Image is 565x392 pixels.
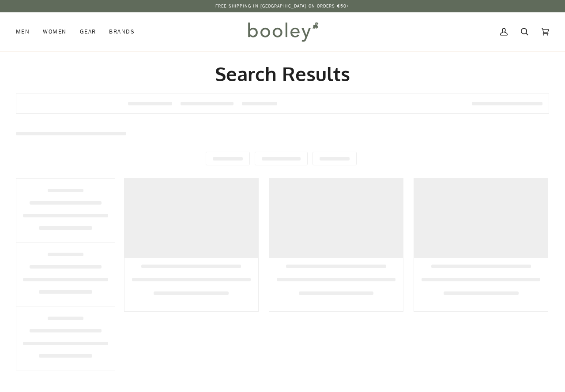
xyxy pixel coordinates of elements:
span: Gear [80,27,96,36]
span: Women [43,27,66,36]
img: Booley [244,19,321,45]
p: Free Shipping in [GEOGRAPHIC_DATA] on Orders €50+ [215,3,350,10]
a: Brands [102,12,141,51]
span: Men [16,27,30,36]
a: Men [16,12,36,51]
h2: Search Results [16,62,549,86]
a: Women [36,12,73,51]
span: Brands [109,27,135,36]
a: Gear [73,12,103,51]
